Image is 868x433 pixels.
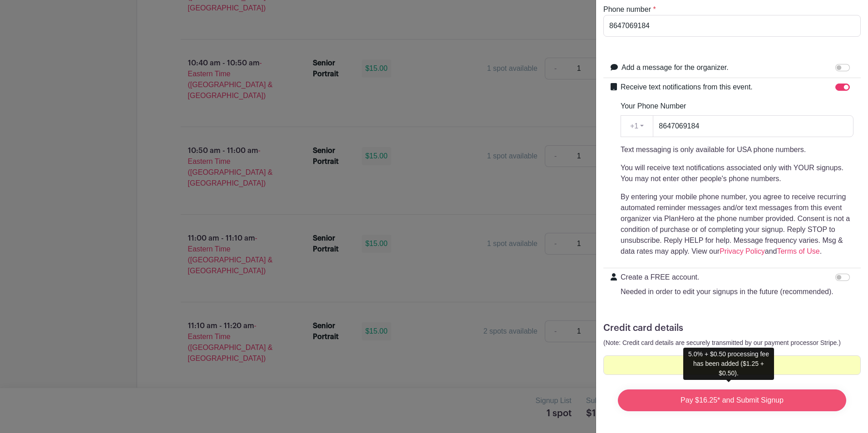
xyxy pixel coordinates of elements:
button: +1 [621,115,653,137]
p: By entering your mobile phone number, you agree to receive recurring automated reminder messages ... [621,192,853,257]
p: Create a FREE account. [621,272,833,283]
p: Needed in order to edit your signups in the future (recommended). [621,286,833,297]
label: Your Phone Number [621,101,686,112]
p: You will receive text notifications associated only with YOUR signups. You may not enter other pe... [621,162,853,184]
div: 5.0% + $0.50 processing fee has been added ($1.25 + $0.50). [683,348,774,380]
a: Privacy Policy [720,247,765,255]
label: Add a message for the organizer. [621,62,729,73]
label: Phone number [603,4,651,15]
input: Pay $16.25* and Submit Signup [618,389,846,411]
p: Text messaging is only available for USA phone numbers. [621,144,853,155]
iframe: Secure card payment input frame [609,361,855,369]
label: Receive text notifications from this event. [621,82,753,93]
small: (Note: Credit card details are securely transmitted by our payment processor Stripe.) [603,339,841,346]
a: Terms of Use [777,247,819,255]
h5: Credit card details [603,323,861,334]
